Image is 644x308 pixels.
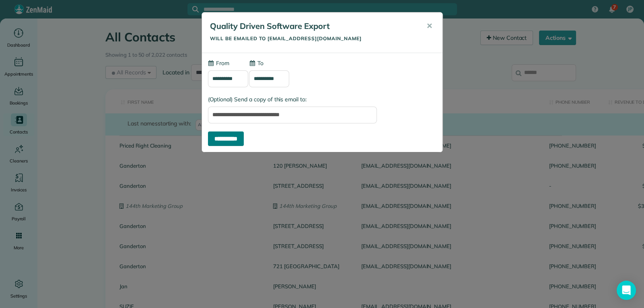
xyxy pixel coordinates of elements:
label: To [249,59,263,67]
span: ✕ [426,21,432,31]
label: (Optional) Send a copy of this email to: [208,95,436,103]
h5: Quality Driven Software Export [210,21,415,32]
h5: Will be emailed to [EMAIL_ADDRESS][DOMAIN_NAME] [210,36,415,41]
div: Open Intercom Messenger [617,281,636,300]
label: From [208,59,229,67]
